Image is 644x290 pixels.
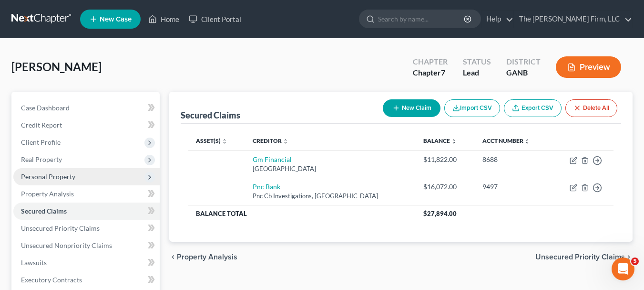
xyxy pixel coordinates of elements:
[535,253,633,261] button: Unsecured Priority Claims chevron_right
[423,137,457,144] a: Balance unfold_more
[625,253,633,261] i: chevron_right
[253,155,292,163] a: Gm Financial
[13,220,160,237] a: Unsecured Priority Claims
[15,125,71,132] a: Learn More Here
[21,207,67,215] span: Secured Claims
[535,253,625,261] span: Unsecured Priority Claims
[482,182,543,192] div: 9497
[13,237,160,254] a: Unsecured Nonpriority Claims
[21,258,47,267] span: Lawsuits
[423,182,467,192] div: $16,072.00
[184,11,246,28] a: Client Portal
[46,12,65,21] p: Active
[6,4,24,22] button: go back
[30,217,38,225] button: Gif picker
[13,99,160,117] a: Case Dashboard
[169,253,237,261] button: chevron_left Property Analysis
[8,1,183,207] div: Emma says…
[21,104,70,112] span: Case Dashboard
[27,5,42,21] img: Profile image for Emma
[164,213,179,228] button: Send a message…
[463,56,491,67] div: Status
[253,164,408,173] div: [GEOGRAPHIC_DATA]
[514,11,632,28] a: The [PERSON_NAME] Firm, LLC
[253,192,408,201] div: Pnc Cb Investigations, [GEOGRAPHIC_DATA]
[8,197,183,213] textarea: Message…
[444,99,500,117] button: Import CSV
[169,253,177,261] i: chevron_left
[482,137,530,144] a: Acct Number unfold_more
[556,56,621,78] button: Preview
[423,210,457,217] span: $27,894.00
[15,139,143,174] i: We use the Salesforce Authenticator app for MFA at NextChapter and other users are reporting the ...
[15,188,90,194] div: [PERSON_NAME] • [DATE]
[451,139,457,144] i: unfold_more
[177,253,237,261] span: Property Analysis
[13,254,160,271] a: Lawsuits
[166,4,184,22] button: Home
[13,203,160,220] a: Secured Claims
[100,16,132,23] span: New Case
[413,56,448,67] div: Chapter
[441,68,445,77] span: 7
[13,185,160,203] a: Property Analysis
[482,155,543,164] div: 8688
[59,92,96,99] b: 2 minutes
[253,183,280,191] a: Pnc Bank
[283,139,288,144] i: unfold_more
[378,10,465,28] input: Search by name...
[13,117,160,134] a: Credit Report
[15,217,22,225] button: Emoji picker
[11,60,102,74] span: [PERSON_NAME]
[423,155,467,164] div: $11,822.00
[524,139,530,144] i: unfold_more
[196,137,227,144] a: Asset(s) unfold_more
[13,271,160,289] a: Executory Contracts
[21,224,100,232] span: Unsecured Priority Claims
[8,1,156,186] div: Starting [DATE], PACER requires Multi-Factor Authentication (MFA) for all filers in select distri...
[21,276,82,284] span: Executory Contracts
[506,56,541,67] div: District
[15,73,149,119] div: Please be sure to enable MFA in your PACER account settings. Once enabled, you will have to enter...
[383,99,440,117] button: New Claim
[21,121,62,129] span: Credit Report
[21,172,75,181] span: Personal Property
[46,5,108,12] h1: [PERSON_NAME]
[253,137,288,144] a: Creditor unfold_more
[21,138,61,146] span: Client Profile
[15,30,149,67] div: Starting [DATE], PACER requires Multi-Factor Authentication (MFA) for all filers in select distri...
[506,67,541,78] div: GANB
[481,11,513,28] a: Help
[565,99,617,117] button: Delete All
[222,139,227,144] i: unfold_more
[413,67,448,78] div: Chapter
[188,205,416,222] th: Balance Total
[21,190,74,198] span: Property Analysis
[21,155,62,163] span: Real Property
[631,258,639,265] span: 5
[612,258,634,280] iframe: Intercom live chat
[504,99,562,117] a: Export CSV
[21,241,112,249] span: Unsecured Nonpriority Claims
[181,109,240,121] div: Secured Claims
[143,11,184,28] a: Home
[45,217,53,225] button: Upload attachment
[463,67,491,78] div: Lead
